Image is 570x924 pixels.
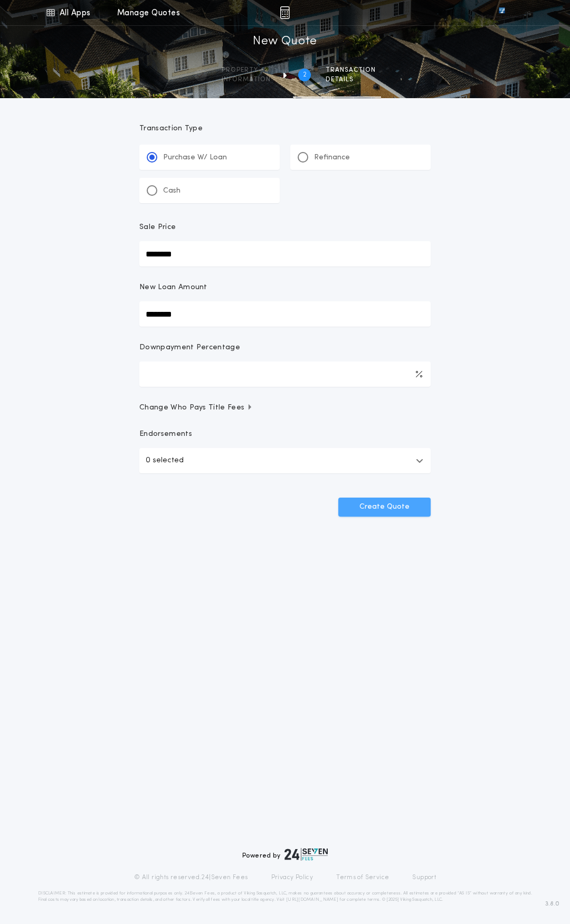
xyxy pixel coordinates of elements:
[336,873,389,882] a: Terms of Service
[146,454,184,467] p: 0 selected
[284,848,328,861] img: logo
[222,66,271,74] span: Property
[545,899,559,909] span: 3.8.0
[139,403,431,413] button: Change Who Pays Title Fees
[271,873,313,882] a: Privacy Policy
[134,873,248,882] p: © All rights reserved. 24|Seven Fees
[139,342,240,353] p: Downpayment Percentage
[314,153,350,163] p: Refinance
[280,6,290,19] img: img
[139,429,431,440] p: Endorsements
[163,153,227,163] p: Purchase W/ Loan
[222,75,271,84] span: information
[139,123,431,134] p: Transaction Type
[139,222,176,233] p: Sale Price
[163,186,180,196] p: Cash
[139,301,431,327] input: New Loan Amount
[139,448,431,473] button: 0 selected
[38,890,532,903] p: DISCLAIMER: This estimate is provided for informational purposes only. 24|Seven Fees, a product o...
[326,75,376,84] span: details
[338,498,431,517] button: Create Quote
[139,361,431,387] input: Downpayment Percentage
[242,848,328,861] div: Powered by
[139,282,207,293] p: New Loan Amount
[303,71,307,79] h2: 2
[139,241,431,266] input: Sale Price
[326,66,376,74] span: Transaction
[480,7,524,18] img: vs-icon
[253,33,317,50] h1: New Quote
[412,873,436,882] a: Support
[139,403,253,413] span: Change Who Pays Title Fees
